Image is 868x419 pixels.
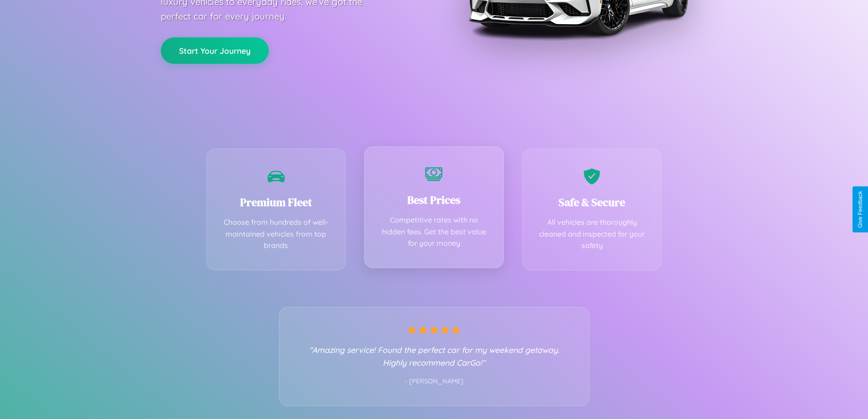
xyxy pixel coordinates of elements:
p: Competitive rates with no hidden fees. Get the best value for your money [378,214,490,249]
div: Give Feedback [857,191,863,228]
p: Choose from hundreds of well-maintained vehicles from top brands [221,217,332,252]
h3: Premium Fleet [221,195,332,210]
p: "Amazing service! Found the perfect car for my weekend getaway. Highly recommend CarGo!" [298,343,571,369]
h3: Best Prices [378,192,490,207]
h3: Safe & Secure [536,195,648,210]
p: All vehicles are thoroughly cleaned and inspected for your safety [536,217,648,252]
button: Start Your Journey [161,37,269,64]
p: - [PERSON_NAME] [298,376,571,388]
